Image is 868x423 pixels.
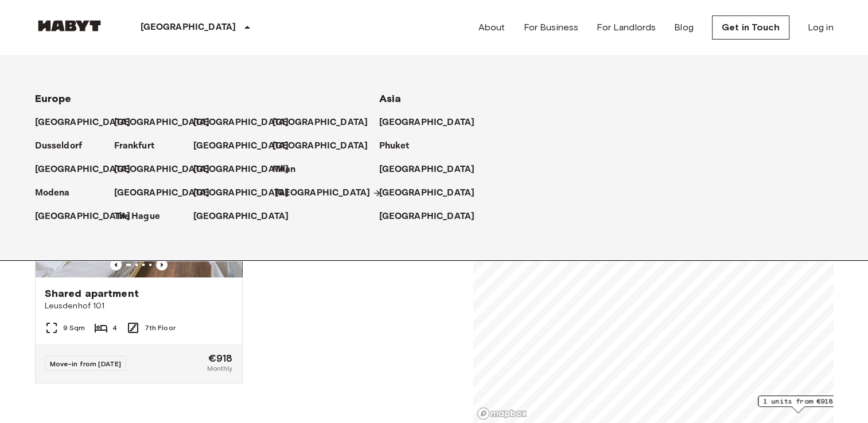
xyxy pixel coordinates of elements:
a: [GEOGRAPHIC_DATA] [35,210,142,224]
a: About [478,21,505,34]
p: [GEOGRAPHIC_DATA] [35,163,131,177]
p: The Hague [114,210,160,224]
p: [GEOGRAPHIC_DATA] [193,163,289,177]
span: €918 [208,353,233,363]
p: [GEOGRAPHIC_DATA] [35,116,131,130]
a: [GEOGRAPHIC_DATA] [193,139,301,153]
span: 7th Floor [145,323,175,333]
p: [GEOGRAPHIC_DATA] [379,210,475,224]
p: [GEOGRAPHIC_DATA] [114,116,210,130]
a: For Business [523,21,578,34]
a: Dusseldorf [35,139,94,153]
a: [GEOGRAPHIC_DATA] [114,163,221,177]
a: [GEOGRAPHIC_DATA] [275,186,382,200]
p: [GEOGRAPHIC_DATA] [273,116,368,130]
div: Map marker [758,395,838,413]
p: Dusseldorf [35,139,83,153]
a: Phuket [379,139,421,153]
p: [GEOGRAPHIC_DATA] [379,116,475,130]
p: Modena [35,186,70,200]
a: [GEOGRAPHIC_DATA] [273,116,380,130]
p: [GEOGRAPHIC_DATA] [275,186,371,200]
a: [GEOGRAPHIC_DATA] [193,210,301,224]
a: For Landlords [597,21,656,34]
a: Milan [273,163,308,177]
span: Europe [35,92,72,105]
span: Move-in from [DATE] [50,359,122,368]
a: Get in Touch [712,15,789,40]
span: 9 Sqm [63,323,85,333]
p: [GEOGRAPHIC_DATA] [193,186,289,200]
p: [GEOGRAPHIC_DATA] [114,186,210,200]
a: Log in [808,21,834,34]
p: [GEOGRAPHIC_DATA] [35,210,131,224]
span: Shared apartment [45,287,139,300]
a: [GEOGRAPHIC_DATA] [379,186,486,200]
a: [GEOGRAPHIC_DATA] [114,116,221,130]
p: Milan [273,163,296,177]
p: Frankfurt [114,139,154,153]
a: [GEOGRAPHIC_DATA] [273,139,380,153]
p: [GEOGRAPHIC_DATA] [193,116,289,130]
span: Monthly [207,363,232,374]
img: Habyt [35,20,104,32]
a: [GEOGRAPHIC_DATA] [379,210,486,224]
button: Previous image [110,259,122,271]
a: [GEOGRAPHIC_DATA] [114,186,221,200]
p: [GEOGRAPHIC_DATA] [193,139,289,153]
p: [GEOGRAPHIC_DATA] [379,186,475,200]
a: [GEOGRAPHIC_DATA] [193,163,301,177]
a: Frankfurt [114,139,166,153]
a: Marketing picture of unit NL-05-028-02MPrevious imagePrevious imageShared apartmentLeusdenhof 101... [35,139,243,383]
a: [GEOGRAPHIC_DATA] [35,163,142,177]
p: [GEOGRAPHIC_DATA] [114,163,210,177]
p: [GEOGRAPHIC_DATA] [141,21,236,34]
p: Phuket [379,139,410,153]
a: [GEOGRAPHIC_DATA] [193,186,301,200]
p: [GEOGRAPHIC_DATA] [193,210,289,224]
a: Blog [674,21,694,34]
a: [GEOGRAPHIC_DATA] [35,116,142,130]
span: 4 [112,323,117,333]
span: Asia [379,92,402,105]
span: 1 units from €918 [763,396,833,406]
a: Mapbox logo [477,407,527,420]
a: [GEOGRAPHIC_DATA] [193,116,301,130]
a: Modena [35,186,81,200]
a: The Hague [114,210,172,224]
p: [GEOGRAPHIC_DATA] [273,139,368,153]
span: Leusdenhof 101 [45,300,233,312]
p: [GEOGRAPHIC_DATA] [379,163,475,177]
a: [GEOGRAPHIC_DATA] [379,116,486,130]
a: [GEOGRAPHIC_DATA] [379,163,486,177]
button: Previous image [156,259,168,271]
